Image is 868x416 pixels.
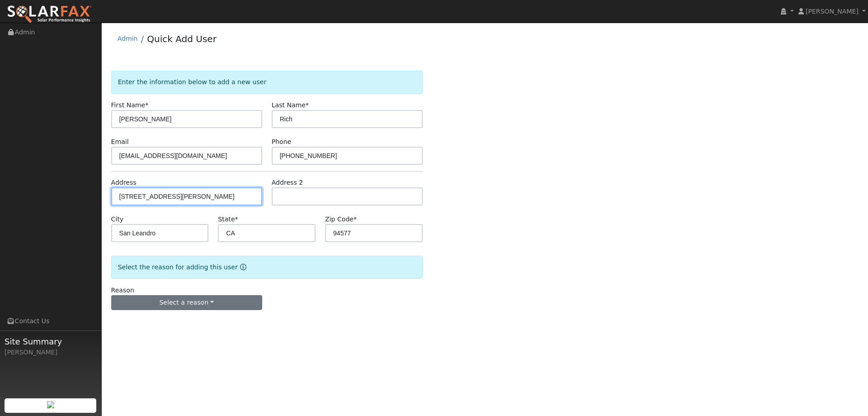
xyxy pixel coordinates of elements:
[218,215,238,224] label: State
[354,215,357,223] span: Required
[111,295,262,311] button: Select a reason
[111,286,134,295] label: Reason
[118,35,138,42] a: Admin
[272,100,309,110] label: Last Name
[111,256,423,279] div: Select the reason for adding this user
[306,101,309,109] span: Required
[272,178,303,187] label: Address 2
[111,71,423,94] div: Enter the information below to add a new user
[272,137,292,147] label: Phone
[111,100,149,110] label: First Name
[111,215,124,224] label: City
[47,401,54,408] img: retrieve
[806,8,859,15] span: [PERSON_NAME]
[5,335,97,348] span: Site Summary
[111,178,137,187] label: Address
[7,5,92,24] img: SolarFax
[5,348,97,357] div: [PERSON_NAME]
[325,215,357,224] label: Zip Code
[111,137,129,147] label: Email
[145,101,148,109] span: Required
[238,263,246,271] a: Reason for new user
[235,215,238,223] span: Required
[147,33,217,44] a: Quick Add User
